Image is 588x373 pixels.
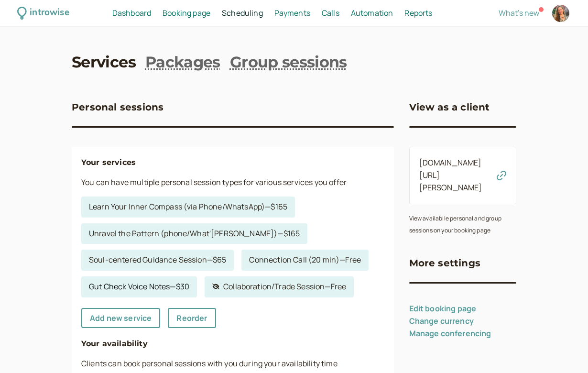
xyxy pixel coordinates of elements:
a: [DOMAIN_NAME][URL][PERSON_NAME] [419,157,482,193]
span: What's new [499,8,539,18]
a: Edit booking page [409,303,477,314]
a: Learn Your Inner Compass (via Phone/WhatsApp)—$165 [81,197,295,218]
a: Add new service [81,308,160,328]
a: Reports [404,7,432,20]
span: Booking page [163,8,210,18]
button: What's new [499,9,539,17]
a: Gut Check Voice Notes—$30 [81,276,197,297]
a: Group sessions [230,52,347,73]
h4: Your availability [81,338,384,350]
span: Payments [274,8,310,18]
p: You can have multiple personal session types for various services you offer [81,176,384,189]
small: View availabile personal and group sessions on your booking page [409,214,501,235]
span: Dashboard [112,8,151,18]
div: introwise [30,6,69,21]
a: Calls [322,7,339,20]
a: Manage conferencing [409,328,491,339]
iframe: Chat Widget [540,327,588,373]
a: Change currency [409,316,474,326]
a: Reorder [168,308,216,328]
a: Services [72,52,136,73]
a: Payments [274,7,310,20]
a: Account [551,3,571,23]
a: Dashboard [112,7,151,20]
a: Automation [351,7,393,20]
h4: Your services [81,156,384,169]
span: Reports [404,8,432,18]
a: Booking page [163,7,210,20]
span: Calls [322,8,339,18]
h3: Personal sessions [72,99,163,115]
h3: View as a client [409,99,490,115]
span: Scheduling [222,8,263,18]
a: Packages [145,52,220,73]
a: Collaboration/Trade Session—Free [205,276,354,297]
a: Soul-centered Guidance Session—$65 [81,250,234,271]
a: Connection Call (20 min)—Free [241,250,369,271]
span: Automation [351,8,393,18]
h3: More settings [409,255,481,271]
a: Unravel the Pattern (phone/What'[PERSON_NAME])—$165 [81,223,307,244]
p: Clients can book personal sessions with you during your availability time [81,358,384,370]
a: Scheduling [222,7,263,20]
a: introwise [17,6,69,21]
